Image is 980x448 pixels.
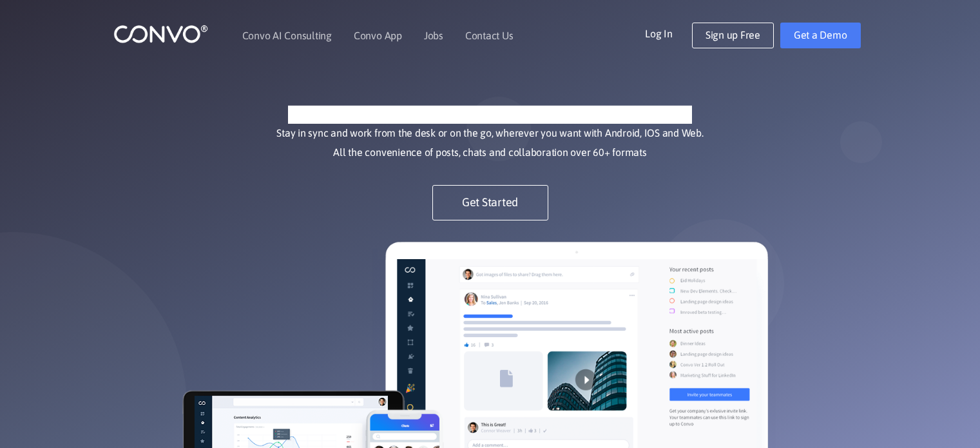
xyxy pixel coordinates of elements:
a: Get a Demo [780,23,861,48]
a: Convo AI Consulting [242,30,332,41]
img: shape_not_found [840,121,882,163]
a: Get Started [432,185,548,220]
a: Log In [645,23,692,43]
a: Sign up Free [692,23,774,48]
img: logo_1.png [113,24,208,44]
a: Convo App [354,30,402,41]
a: Jobs [424,30,443,41]
p: Stay in sync and work from the desk or on the go, wherever you want with Android, IOS and Web. Al... [255,124,725,162]
a: Contact Us [465,30,514,41]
